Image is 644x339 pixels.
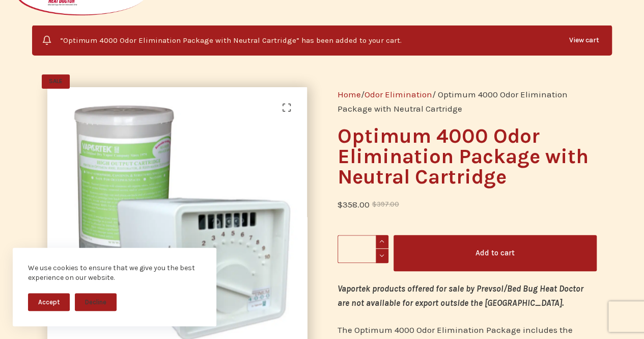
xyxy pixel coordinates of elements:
em: Vaportek products offered for sale by Prevsol/Bed Bug Heat Doctor are not available for export ou... [338,283,583,308]
a: View full-screen image gallery [276,97,297,118]
button: Accept [28,293,70,311]
a: Home [338,89,361,99]
button: Open LiveChat chat widget [8,4,39,35]
bdi: 358.00 [338,199,370,210]
h1: Optimum 4000 Odor Elimination Package with Neutral Cartridge [338,126,597,187]
a: View cart [562,30,607,50]
bdi: 397.00 [372,200,399,208]
button: Add to cart [394,235,597,271]
span: $ [372,200,377,208]
nav: Breadcrumb [338,87,597,116]
input: Product quantity [338,235,388,263]
div: We use cookies to ensure that we give you the best experience on our website. [28,263,201,283]
button: Decline [75,293,117,311]
div: “Optimum 4000 Odor Elimination Package with Neutral Cartridge” has been added to your cart. [32,25,612,56]
a: Odor Elimination [365,89,432,99]
span: SALE [42,74,70,89]
span: $ [338,199,343,210]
